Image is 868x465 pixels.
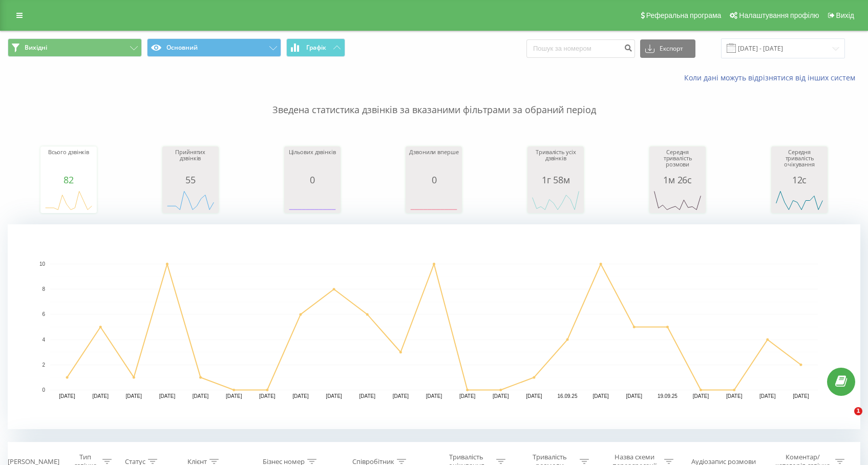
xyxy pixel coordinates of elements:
[226,393,242,399] text: [DATE]
[287,185,338,216] svg: A chart.
[408,175,459,185] div: 0
[774,185,825,216] svg: A chart.
[42,337,45,343] text: 4
[854,407,862,415] span: 1
[626,393,643,399] text: [DATE]
[43,175,94,185] div: 82
[306,44,326,51] span: Графік
[408,149,459,175] div: Дзвонили вперше
[530,149,581,175] div: Тривалість усіх дзвінків
[393,393,409,399] text: [DATE]
[530,185,581,216] svg: A chart.
[8,38,142,57] button: Вихідні
[8,224,860,429] svg: A chart.
[759,393,776,399] text: [DATE]
[774,149,825,175] div: Середня тривалість очікування
[292,393,309,399] text: [DATE]
[658,393,678,399] text: 19.09.25
[59,393,75,399] text: [DATE]
[652,175,703,185] div: 1м 26с
[42,362,45,368] text: 2
[526,39,635,58] input: Пошук за номером
[774,175,825,185] div: 12с
[159,393,176,399] text: [DATE]
[726,393,743,399] text: [DATE]
[165,175,216,185] div: 55
[739,11,819,19] span: Налаштування профілю
[147,38,281,57] button: Основний
[25,44,47,52] span: Вихідні
[526,393,542,399] text: [DATE]
[42,387,45,393] text: 0
[558,393,578,399] text: 16.09.25
[836,11,854,19] span: Вихід
[652,149,703,175] div: Середня тривалість розмови
[193,393,209,399] text: [DATE]
[39,261,46,267] text: 10
[42,312,45,318] text: 6
[359,393,375,399] text: [DATE]
[8,83,860,117] p: Зведена статистика дзвінків за вказаними фільтрами за обраний період
[165,149,216,175] div: Прийнятих дзвінків
[493,393,509,399] text: [DATE]
[592,393,609,399] text: [DATE]
[286,38,345,57] button: Графік
[287,149,338,175] div: Цільових дзвінків
[326,393,342,399] text: [DATE]
[408,185,459,216] svg: A chart.
[833,407,858,432] iframe: Intercom live chat
[459,393,476,399] text: [DATE]
[530,175,581,185] div: 1г 58м
[652,185,703,216] svg: A chart.
[165,185,216,216] svg: A chart.
[42,286,45,292] text: 8
[259,393,276,399] text: [DATE]
[693,393,709,399] text: [DATE]
[126,393,142,399] text: [DATE]
[92,393,109,399] text: [DATE]
[646,11,722,19] span: Реферальна програма
[287,175,338,185] div: 0
[793,393,809,399] text: [DATE]
[684,73,860,82] a: Коли дані можуть відрізнятися вiд інших систем
[640,39,695,58] button: Експорт
[43,185,94,216] svg: A chart.
[43,149,94,175] div: Всього дзвінків
[426,393,442,399] text: [DATE]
